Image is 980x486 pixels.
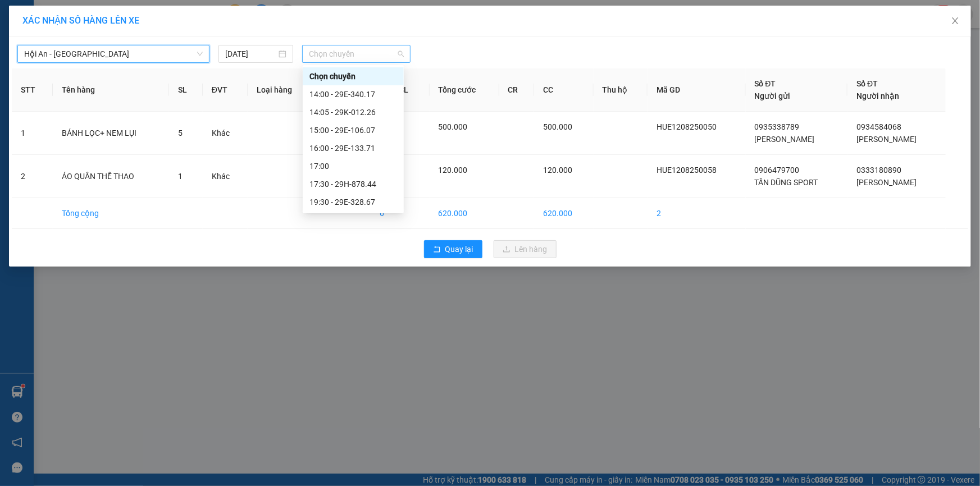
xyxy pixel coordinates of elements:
div: Chọn chuyến [309,70,397,82]
span: XÁC NHẬN SỐ HÀNG LÊN XE [22,15,139,26]
span: Quay lại [445,243,473,255]
th: Tên hàng [53,68,169,112]
td: 620.000 [534,198,593,229]
th: ĐVT [203,68,248,112]
td: 2 [648,198,745,229]
span: ↔ [GEOGRAPHIC_DATA] [10,57,98,83]
span: 120.000 [439,166,468,175]
button: rollbackQuay lại [424,240,482,258]
span: 0935338789 [755,122,800,131]
span: 1 [178,172,183,181]
span: rollback [433,245,441,254]
td: 2 [12,155,53,198]
td: Tổng cộng [53,198,169,229]
th: STT [12,68,53,112]
input: 12/08/2025 [225,48,276,60]
td: 1 [12,112,53,155]
div: 14:00 - 29E-340.17 [309,88,397,100]
span: Người nhận [856,91,899,100]
td: ÁO QUẦN THỂ THAO [53,155,169,198]
span: close [951,16,960,25]
span: Chọn chuyến [309,45,404,62]
span: 120.000 [543,166,572,175]
span: [PERSON_NAME] [755,135,815,144]
span: HUE1208250050 [657,122,717,131]
span: 0333180890 [856,166,901,175]
span: HUE1208250058 [657,166,717,175]
span: [PERSON_NAME] [856,135,917,144]
span: ↔ [GEOGRAPHIC_DATA] [13,66,98,83]
span: 0934584068 [856,122,901,131]
div: 17:30 - 29H-878.44 [309,178,397,190]
th: CC [534,68,593,112]
div: 16:00 - 29E-133.71 [309,142,397,154]
span: 5 [178,129,183,137]
div: 14:05 - 29K-012.26 [309,106,397,118]
th: Loại hàng [248,68,314,112]
span: Số ĐT [856,79,878,88]
span: 500.000 [439,122,468,131]
span: Hội An - Hà Nội [24,45,203,62]
td: BÁNH LỌC+ NEM LỤI [53,112,169,155]
img: logo [6,44,8,99]
button: uploadLên hàng [494,240,557,258]
th: CR [499,68,535,112]
th: Thu hộ [594,68,648,112]
span: TẤN DŨNG SPORT [755,178,818,187]
td: 620.000 [430,198,499,229]
th: Tổng cước [430,68,499,112]
div: 19:30 - 29E-328.67 [309,196,397,208]
span: 0906479700 [755,166,800,175]
th: SL [169,68,203,112]
span: Người gửi [755,91,791,100]
td: Khác [203,155,248,198]
span: [PERSON_NAME] [856,178,917,187]
strong: CHUYỂN PHÁT NHANH HK BUSLINES [16,9,93,45]
div: 15:00 - 29E-106.07 [309,124,397,136]
span: HUE1208250058 [99,81,175,93]
td: Khác [203,112,248,155]
div: Chọn chuyến [303,67,404,85]
th: Mã GD [648,68,745,112]
td: 6 [371,198,430,229]
span: SAPA, LÀO CAI ↔ [GEOGRAPHIC_DATA] [10,48,98,83]
span: 500.000 [543,122,572,131]
button: Close [940,6,971,37]
span: Số ĐT [755,79,776,88]
div: 17:00 [309,160,397,172]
